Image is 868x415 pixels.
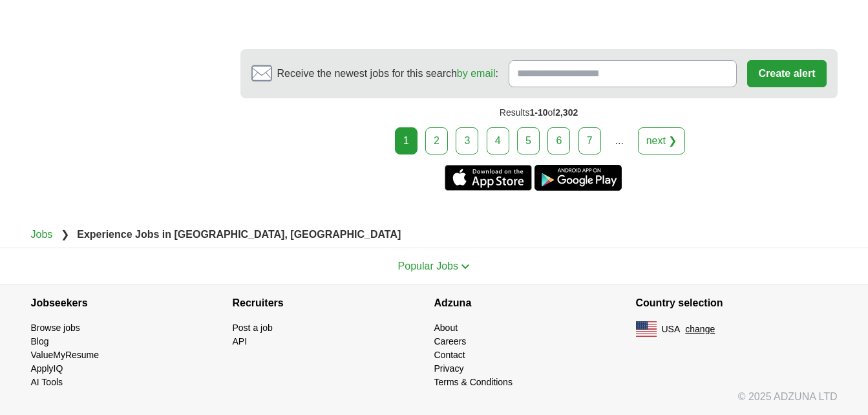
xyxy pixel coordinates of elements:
a: API [233,336,248,346]
a: ValueMyResume [31,350,100,360]
a: AI Tools [31,377,63,387]
span: Popular Jobs [398,261,458,271]
a: Privacy [434,363,464,374]
a: 2 [425,127,448,154]
a: Blog [31,336,49,346]
a: Get the Android app [535,165,622,191]
a: 6 [547,127,570,154]
a: 7 [578,127,601,154]
button: Create alert [747,60,826,87]
a: Post a job [233,323,273,333]
a: Contact [434,350,465,360]
div: © 2025 ADZUNA LTD [21,389,848,415]
a: Get the iPhone app [445,165,532,191]
a: 4 [487,127,509,154]
div: ... [606,128,632,154]
a: 3 [456,127,478,154]
span: Receive the newest jobs for this search : [277,66,498,81]
a: 5 [517,127,540,154]
a: next ❯ [638,127,686,154]
img: US flag [636,321,657,337]
a: ApplyIQ [31,363,63,374]
span: 1-10 [529,107,547,118]
h4: Country selection [636,285,838,321]
a: Terms & Conditions [434,377,513,387]
a: Careers [434,336,467,346]
a: Browse jobs [31,323,80,333]
strong: Experience Jobs in [GEOGRAPHIC_DATA], [GEOGRAPHIC_DATA] [77,229,401,240]
a: by email [457,68,496,79]
div: Results of [240,98,838,127]
span: 2,302 [555,107,578,118]
img: toggle icon [461,264,470,270]
button: change [685,323,715,336]
a: Jobs [31,229,53,240]
span: ❯ [61,229,69,240]
div: 1 [395,127,418,154]
a: About [434,323,458,333]
span: USA [662,323,681,336]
